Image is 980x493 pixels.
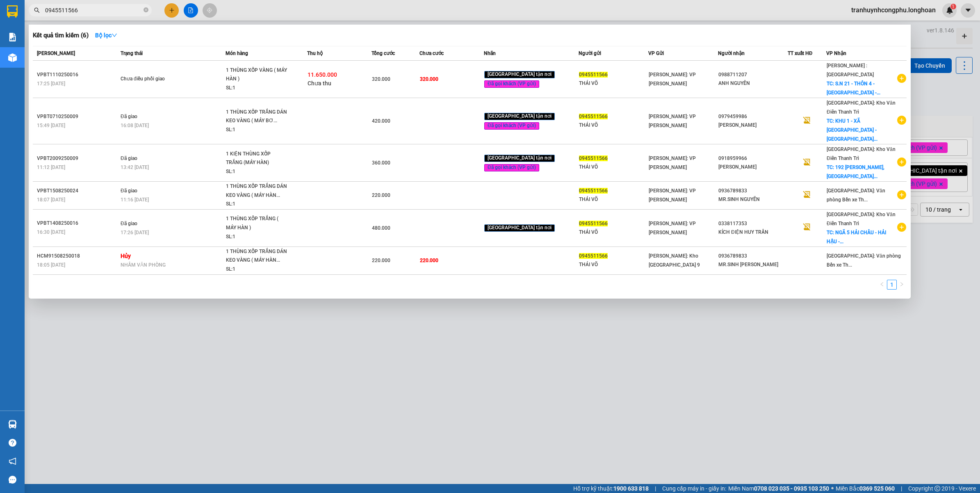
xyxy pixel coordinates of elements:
div: HCM91508250018 [37,252,118,260]
span: left [880,282,884,287]
a: 1 [887,280,896,289]
span: TC: KHU 1 - XÃ [GEOGRAPHIC_DATA] - [GEOGRAPHIC_DATA]... [827,118,877,142]
div: [PERSON_NAME] [718,121,787,130]
span: 15:49 [DATE] [37,123,65,128]
div: THÁI VÕ [579,163,648,171]
span: [GEOGRAPHIC_DATA]: Văn phòng Bến xe Th... [827,188,885,203]
span: Đã gọi khách (VP gửi) [484,122,539,130]
span: [PERSON_NAME]: VP [PERSON_NAME] [649,114,696,128]
span: [GEOGRAPHIC_DATA]: Kho Văn Điển Thanh Trì [827,212,896,226]
button: right [897,280,907,290]
span: VP Nhận [826,50,846,56]
div: KÍCH ĐIỆN HUY TRẦN [718,228,787,237]
span: Người gửi [579,50,601,56]
span: CÔNG TY TNHH CHUYỂN PHÁT NHANH BẢO AN [71,28,150,43]
span: Mã đơn: VPBT1210250007 [3,50,125,61]
span: 0945511566 [579,155,608,161]
span: Đã giao [121,188,137,194]
span: Món hàng [226,50,248,56]
div: VPBT1408250016 [37,219,118,228]
span: Đã giao [121,114,137,119]
span: TC: S.N 21 - THÔN 4 - [GEOGRAPHIC_DATA] -... [827,81,880,96]
div: 1 THÙNG XỐP TRẮNG DÁN KEO VÀNG ( MÁY HÀN... [226,182,287,200]
div: THÁI VÕ [579,195,648,204]
div: SL: 1 [226,200,287,209]
span: 320.000 [420,76,438,82]
div: SL: 1 [226,233,287,242]
span: [GEOGRAPHIC_DATA] tận nơi [484,224,555,232]
div: MR.SINH [PERSON_NAME] [718,260,787,269]
span: close-circle [144,7,148,14]
span: down [112,32,117,38]
strong: PHIẾU DÁN LÊN HÀNG [55,4,162,15]
div: 1 THÙNG XỐP VÀNG ( MÁY HÀN ) [226,66,287,84]
div: SL: 1 [226,167,287,176]
div: THÁI VÕ [579,79,648,88]
span: [PERSON_NAME] [37,50,75,56]
span: plus-circle [897,190,906,199]
div: SL: 1 [226,84,287,93]
span: VP Gửi [648,50,664,56]
h3: Kết quả tìm kiếm ( 6 ) [33,31,89,40]
span: plus-circle [897,116,906,125]
span: plus-circle [897,157,906,167]
li: 1 [887,280,897,290]
img: solution-icon [8,33,17,41]
span: 0945511566 [579,114,608,119]
span: [PERSON_NAME] : [GEOGRAPHIC_DATA] [827,63,874,78]
div: 0988711207 [718,71,787,79]
input: Tìm tên, số ĐT hoặc mã đơn [45,6,142,15]
div: 0338117353 [718,219,787,228]
span: 0945511566 [579,72,608,78]
span: 0945511566 [579,188,608,194]
img: warehouse-icon [8,53,17,62]
div: Chưa điều phối giao [121,75,182,84]
div: 0936789833 [718,187,787,195]
span: 11:16 [DATE] [121,197,149,203]
div: VPBT0710250009 [37,112,118,121]
span: Đã gọi khách (VP gửi) [484,164,539,171]
span: 13:42 [DATE] [121,164,149,170]
img: warehouse-icon [8,420,17,429]
span: message [9,476,16,484]
div: VPBT2009250009 [37,154,118,163]
span: TC: 192 [PERSON_NAME], [GEOGRAPHIC_DATA]... [827,164,884,179]
span: Trạng thái [121,50,143,56]
div: ANH NGUYÊN [718,79,787,88]
li: Next Page [897,280,907,290]
div: MR.SINH NGUYẼN [718,195,787,204]
strong: CSKH: [23,28,43,35]
span: 18:05 [DATE] [37,262,65,268]
span: 17:26 [DATE] [121,230,149,235]
button: left [877,280,887,290]
span: question-circle [9,439,16,447]
span: Chưa cước [419,50,444,56]
span: 220.000 [372,192,390,198]
span: 0945511566 [579,253,608,259]
span: 16:08 [DATE] [121,123,149,128]
span: 17:25 [DATE] [37,81,65,87]
span: 480.000 [372,225,390,231]
span: Đã giao [121,155,137,161]
div: 0979459986 [718,112,787,121]
span: [PHONE_NUMBER] [3,28,62,42]
div: 1 THÙNG XỐP TRẮNG DÁN KEO VÀNG ( MÁY BƠ... [226,108,287,126]
span: notification [9,457,16,465]
div: THÁI VÕ [579,228,648,237]
span: 320.000 [372,76,390,82]
span: 220.000 [420,258,438,263]
div: 1 THÙNG XỐP TRẮNG ( MÁY HÀN ) [226,215,287,232]
span: Ngày in phiếu: 13:27 ngày [52,16,165,25]
div: 1 THÙNG XỐP TRẮNG DÁN KEO VÀNG ( MÁY HÀN... [226,247,287,265]
div: 0918959966 [718,154,787,163]
span: 360.000 [372,160,390,166]
button: Bộ lọcdown [89,29,124,42]
span: 220.000 [372,258,390,263]
span: Thu hộ [307,50,323,56]
span: 420.000 [372,118,390,124]
span: Nhãn [484,50,496,56]
span: 11.650.000 [308,71,337,78]
span: close-circle [144,7,148,12]
span: NHẦM VĂN PHÒNG [121,262,166,268]
span: 16:30 [DATE] [37,229,65,235]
